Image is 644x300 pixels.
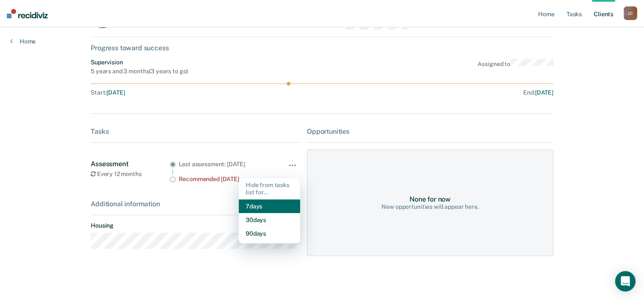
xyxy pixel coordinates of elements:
[106,89,125,96] span: [DATE]
[239,227,300,240] button: 90 days
[91,222,300,229] dt: Housing
[535,89,553,96] span: [DATE]
[239,178,300,199] div: Hide from tasks list for...
[91,127,300,136] div: Tasks
[624,6,637,20] button: JC
[7,9,48,18] img: Recidiviz
[91,68,188,75] div: 5 years and 3 months ( 3 years to go )
[478,59,553,75] div: Assigned to
[409,195,451,203] div: None for now
[326,89,553,96] div: End :
[91,160,169,168] div: Assessment
[615,271,635,291] div: Open Intercom Messenger
[307,127,553,136] div: Opportunities
[239,199,300,213] button: 7 days
[179,161,274,168] div: Last assessment: [DATE]
[381,203,478,211] div: New opportunities will appear here.
[91,200,300,208] div: Additional information
[91,170,169,178] div: Every 12 months
[179,176,274,183] div: Recommended [DATE]
[239,213,300,227] button: 30 days
[91,44,553,52] div: Progress toward success
[624,6,637,20] div: J C
[10,37,36,45] a: Home
[91,59,188,66] div: Supervision
[91,89,322,96] div: Start :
